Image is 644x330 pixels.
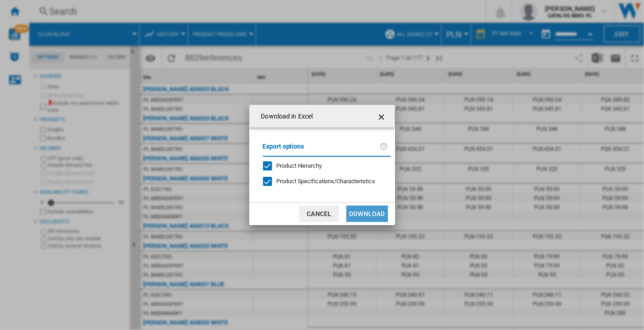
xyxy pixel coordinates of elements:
div: Only applies to Category View [277,177,375,186]
h4: Download in Excel [257,112,313,121]
ng-md-icon: getI18NText('BUTTONS.CLOSE_DIALOG') [377,112,388,123]
label: Export options [263,141,380,158]
span: Product Specifications/Characteristics [277,178,375,185]
span: Product Hierarchy [277,162,322,169]
button: Download [346,206,387,222]
md-checkbox: Product Hierarchy [263,161,383,170]
button: Cancel [299,206,339,222]
button: getI18NText('BUTTONS.CLOSE_DIALOG') [373,107,392,125]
